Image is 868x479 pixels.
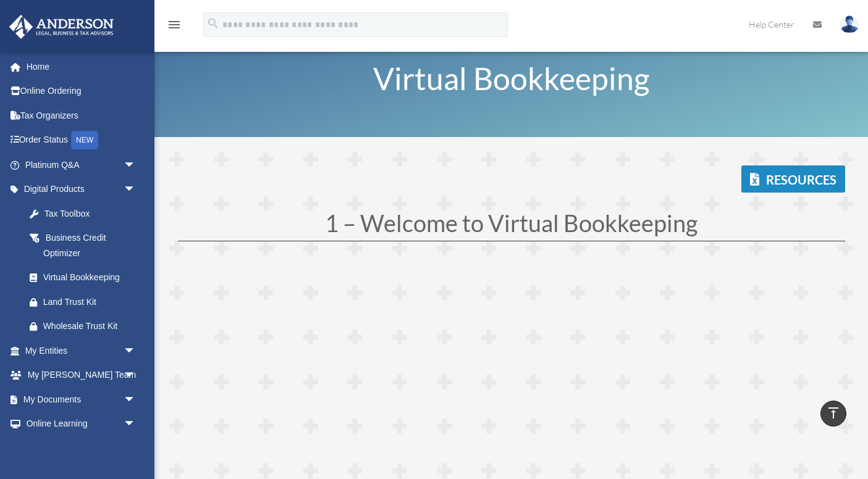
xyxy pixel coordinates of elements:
span: arrow_drop_down [124,436,148,461]
div: Virtual Bookkeeping [43,270,133,285]
a: Home [9,54,154,79]
a: Tax Toolbox [17,201,154,226]
span: arrow_drop_down [124,338,148,364]
div: Tax Toolbox [43,206,139,222]
i: search [206,17,220,30]
span: Virtual Bookkeeping [373,60,650,97]
a: Online Learningarrow_drop_down [9,412,154,436]
a: Billingarrow_drop_down [9,436,154,460]
i: vertical_align_top [826,406,841,420]
h1: 1 – Welcome to Virtual Bookkeeping [178,211,845,241]
a: vertical_align_top [820,401,846,427]
i: menu [167,17,182,32]
a: Tax Organizers [9,103,154,128]
span: arrow_drop_down [124,412,148,437]
span: arrow_drop_down [124,363,148,388]
a: My Entitiesarrow_drop_down [9,338,154,363]
span: arrow_drop_down [124,152,148,178]
div: Land Trust Kit [43,294,139,310]
a: menu [167,22,182,32]
a: Order StatusNEW [9,128,154,153]
img: Anderson Advisors Platinum Portal [6,15,117,39]
a: My [PERSON_NAME] Teamarrow_drop_down [9,363,154,388]
span: arrow_drop_down [124,387,148,412]
div: NEW [71,131,98,149]
a: Digital Productsarrow_drop_down [9,177,154,202]
a: Platinum Q&Aarrow_drop_down [9,152,154,177]
a: Land Trust Kit [17,289,154,314]
img: User Pic [840,15,859,33]
a: Wholesale Trust Kit [17,314,154,339]
a: Virtual Bookkeeping [17,265,148,290]
a: Resources [741,165,845,193]
span: arrow_drop_down [124,177,148,202]
div: Wholesale Trust Kit [43,319,139,334]
a: Online Ordering [9,79,154,104]
a: Business Credit Optimizer [17,226,154,265]
div: Business Credit Optimizer [43,230,139,260]
a: My Documentsarrow_drop_down [9,387,154,412]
